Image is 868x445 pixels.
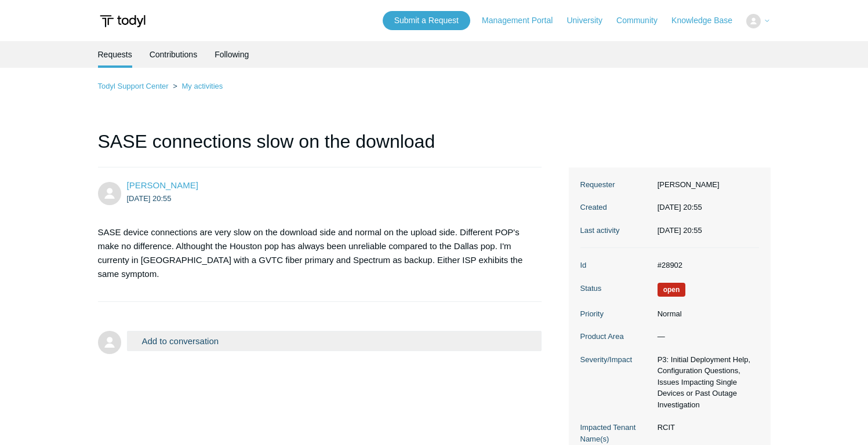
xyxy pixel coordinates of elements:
p: SASE device connections are very slow on the download side and normal on the upload side. Differe... [98,225,531,281]
dt: Severity/Impact [580,354,652,366]
dd: P3: Initial Deployment Help, Configuration Questions, Issues Impacting Single Devices or Past Out... [652,354,759,411]
li: Requests [98,41,132,68]
dt: Priority [580,308,652,320]
dd: — [652,331,759,342]
span: We are working on a response for you [658,283,686,297]
a: University [566,14,613,27]
time: 2025-10-13T20:55:56Z [127,194,172,203]
h1: SASE connections slow on the download [98,127,542,167]
time: 2025-10-13T20:55:56+00:00 [658,226,702,235]
li: Todyl Support Center [98,82,171,90]
dt: Impacted Tenant Name(s) [580,422,652,444]
a: [PERSON_NAME] [127,180,198,190]
a: Todyl Support Center [98,82,169,90]
img: Todyl Support Center Help Center home page [98,10,147,32]
a: Community [616,14,669,27]
a: Knowledge Base [671,14,744,27]
dt: Last activity [580,225,652,236]
dd: RCIT [652,422,759,433]
dt: Id [580,260,652,271]
dd: [PERSON_NAME] [652,179,759,191]
span: Danny Munoz Munoz [127,180,198,190]
dt: Status [580,283,652,294]
dd: Normal [652,308,759,320]
dt: Created [580,202,652,213]
a: Management Portal [482,14,564,27]
a: My activities [181,82,223,90]
dd: #28902 [652,260,759,271]
li: My activities [170,82,223,90]
a: Submit a Request [383,11,470,30]
time: 2025-10-13T20:55:56+00:00 [658,203,702,211]
a: Following [215,41,249,68]
button: Add to conversation [127,331,542,351]
dt: Requester [580,179,652,191]
a: Contributions [150,41,198,68]
dt: Product Area [580,331,652,342]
